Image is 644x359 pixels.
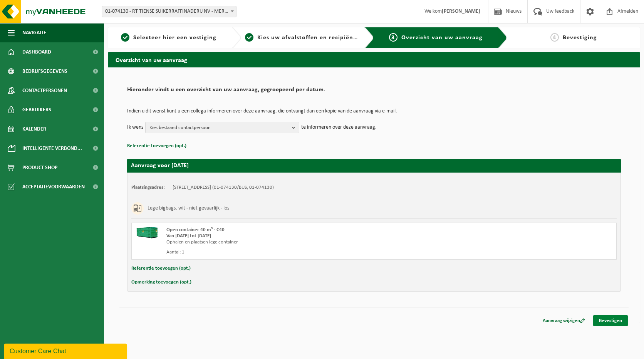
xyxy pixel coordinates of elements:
[131,263,191,273] button: Referentie toevoegen (opt.)
[102,6,236,17] span: 01-074130 - RT TIENSE SUIKERRAFFINADERIJ NV - MERKSEM
[131,277,191,287] button: Opmerking toevoegen (opt.)
[127,141,186,151] button: Referentie toevoegen (opt.)
[245,33,253,42] span: 2
[166,233,211,238] strong: Van [DATE] tot [DATE]
[537,315,591,326] a: Aanvraag wijzigen
[4,342,129,359] iframe: chat widget
[550,33,559,42] span: 4
[389,33,397,42] span: 3
[149,122,289,134] span: Kies bestaand contactpersoon
[22,177,85,196] span: Acceptatievoorwaarden
[245,33,359,42] a: 2Kies uw afvalstoffen en recipiënten
[563,35,597,41] span: Bevestiging
[145,122,299,133] button: Kies bestaand contactpersoon
[166,239,405,245] div: Ophalen en plaatsen lege container
[131,185,165,190] strong: Plaatsingsadres:
[593,315,628,326] a: Bevestigen
[173,185,274,191] td: [STREET_ADDRESS] (01-074130/BUS, 01-074130)
[22,158,57,177] span: Product Shop
[22,62,67,81] span: Bedrijfsgegevens
[22,42,51,62] span: Dashboard
[127,109,621,114] p: Indien u dit wenst kunt u een collega informeren over deze aanvraag, die ontvangt dan een kopie v...
[301,122,377,133] p: te informeren over deze aanvraag.
[131,163,189,169] strong: Aanvraag voor [DATE]
[127,87,621,97] h2: Hieronder vindt u een overzicht van uw aanvraag, gegroepeerd per datum.
[22,100,51,119] span: Gebruikers
[22,119,46,139] span: Kalender
[102,6,236,17] span: 01-074130 - RT TIENSE SUIKERRAFFINADERIJ NV - MERKSEM
[166,249,405,255] div: Aantal: 1
[22,23,46,42] span: Navigatie
[148,202,229,215] h3: Lege bigbags, wit - niet gevaarlijk - los
[127,122,143,133] p: Ik wens
[121,33,129,42] span: 1
[136,227,159,238] img: HK-XC-40-GN-00.png
[257,35,363,41] span: Kies uw afvalstoffen en recipiënten
[442,8,480,14] strong: [PERSON_NAME]
[112,33,226,42] a: 1Selecteer hier een vestiging
[133,35,216,41] span: Selecteer hier een vestiging
[108,52,640,67] h2: Overzicht van uw aanvraag
[22,139,82,158] span: Intelligente verbond...
[401,35,483,41] span: Overzicht van uw aanvraag
[166,227,225,232] span: Open container 40 m³ - C40
[22,81,67,100] span: Contactpersonen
